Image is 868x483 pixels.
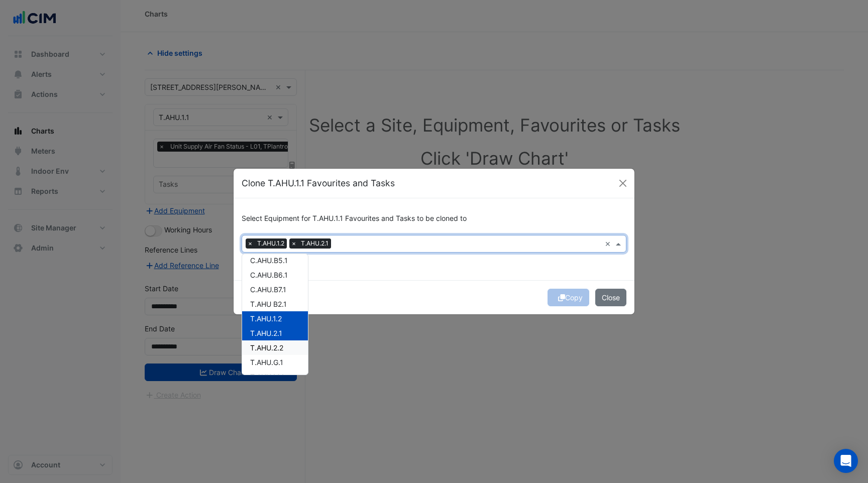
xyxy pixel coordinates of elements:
[250,314,282,323] span: T.AHU.1.2
[289,238,298,249] span: ×
[250,373,284,381] span: T.AHU.M.1
[615,176,630,191] button: Close
[298,238,331,249] span: T.AHU.2.1
[605,238,613,249] span: Clear
[255,238,287,249] span: T.AHU.1.2
[242,214,626,223] h6: Select Equipment for T.AHU.1.1 Favourites and Tasks to be cloned to
[250,358,283,367] span: T.AHU.G.1
[246,238,255,249] span: ×
[250,256,288,265] span: C.AHU.B5.1
[250,300,287,308] span: T.AHU B2.1
[250,343,283,352] span: T.AHU.2.2
[834,449,858,473] div: Open Intercom Messenger
[250,285,286,294] span: C.AHU.B7.1
[250,329,282,337] span: T.AHU.2.1
[250,271,288,279] span: C.AHU.B6.1
[595,289,626,306] button: Close
[242,177,395,190] h5: Clone T.AHU.1.1 Favourites and Tasks
[242,254,308,375] div: Options List
[242,253,273,264] button: Select All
